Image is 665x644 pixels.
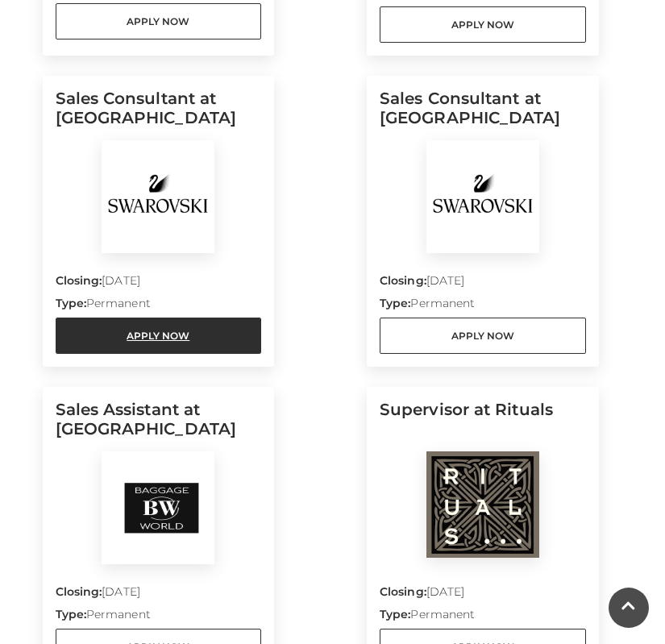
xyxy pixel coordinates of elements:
[380,318,586,354] a: Apply Now
[56,607,86,621] strong: Type:
[102,451,214,564] img: Baggage World
[56,296,86,310] strong: Type:
[56,273,102,288] strong: Closing:
[56,584,102,599] strong: Closing:
[380,273,426,288] strong: Closing:
[380,584,586,606] p: [DATE]
[426,451,539,558] img: Rituals
[380,607,410,621] strong: Type:
[56,400,262,451] h5: Sales Assistant at [GEOGRAPHIC_DATA]
[56,272,262,295] p: [DATE]
[380,89,586,140] h5: Sales Consultant at [GEOGRAPHIC_DATA]
[426,140,539,253] img: Swarovski
[56,318,262,354] a: Apply Now
[380,584,426,599] strong: Closing:
[380,296,410,310] strong: Type:
[56,584,262,606] p: [DATE]
[380,295,586,318] p: Permanent
[56,606,262,629] p: Permanent
[380,6,586,43] a: Apply Now
[102,140,214,253] img: Swarovski
[56,89,262,140] h5: Sales Consultant at [GEOGRAPHIC_DATA]
[380,400,586,451] h5: Supervisor at Rituals
[56,295,262,318] p: Permanent
[380,272,586,295] p: [DATE]
[380,606,586,629] p: Permanent
[56,3,262,39] a: Apply Now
